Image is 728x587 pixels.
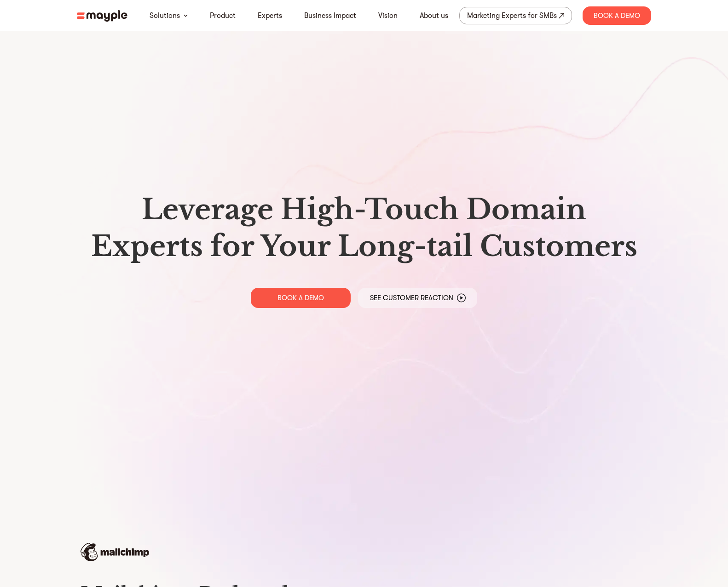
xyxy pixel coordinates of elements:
a: BOOK A DEMO [251,288,351,308]
a: Experts [258,10,282,21]
h1: Leverage High-Touch Domain Experts for Your Long-tail Customers [84,191,644,265]
a: See Customer Reaction [358,288,477,308]
img: mailchimp-logo [81,543,149,561]
a: About us [420,10,448,21]
img: arrow-down [184,14,188,17]
a: Vision [378,10,398,21]
img: mayple-logo [77,10,127,22]
a: Business Impact [304,10,356,21]
a: Product [210,10,236,21]
p: See Customer Reaction [370,293,453,302]
a: Solutions [150,10,180,21]
a: Marketing Experts for SMBs [459,7,572,24]
div: Marketing Experts for SMBs [467,9,557,22]
p: BOOK A DEMO [277,293,324,302]
div: Book A Demo [583,6,651,25]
